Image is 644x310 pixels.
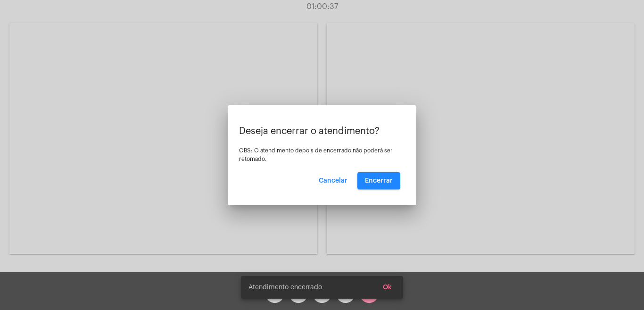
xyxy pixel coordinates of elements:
button: Cancelar [311,172,355,189]
span: Ok [383,284,392,291]
span: Cancelar [319,177,347,184]
span: Encerrar [365,177,393,184]
span: OBS: O atendimento depois de encerrado não poderá ser retomado. [239,148,393,162]
span: Atendimento encerrado [248,283,322,292]
p: Deseja encerrar o atendimento? [239,126,405,136]
span: 01:00:37 [306,3,338,10]
button: Encerrar [357,172,400,189]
